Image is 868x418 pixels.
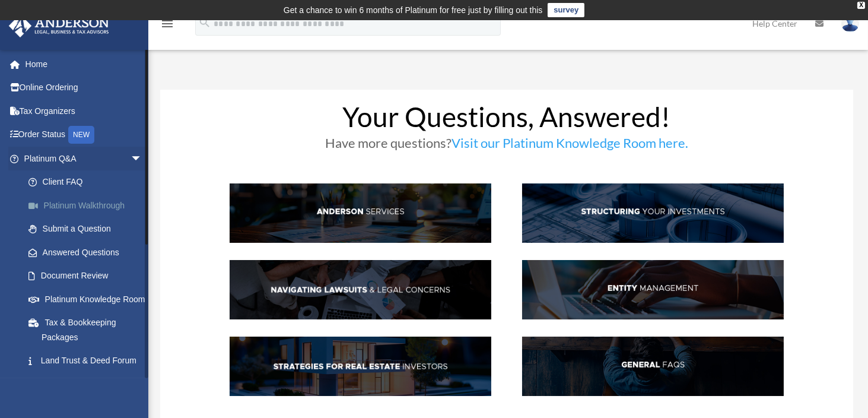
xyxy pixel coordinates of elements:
a: Document Review [17,264,160,288]
a: Tax Organizers [8,99,160,123]
h3: Have more questions? [230,137,784,156]
img: StratsRE_hdr [230,337,491,396]
img: StructInv_hdr [522,183,784,243]
a: Answered Questions [17,240,160,264]
a: Portal Feedback [17,372,160,396]
img: AndServ_hdr [230,183,491,243]
img: EntManag_hdr [522,260,784,319]
a: Tax & Bookkeeping Packages [17,311,160,349]
a: Submit a Question [17,217,160,241]
div: Get a chance to win 6 months of Platinum for free just by filling out this [284,3,543,17]
a: Home [8,52,160,76]
img: GenFAQ_hdr [522,337,784,396]
img: NavLaw_hdr [230,260,491,319]
a: Order StatusNEW [8,123,160,147]
span: arrow_drop_down [131,147,154,171]
a: Platinum Knowledge Room [17,287,160,311]
div: NEW [68,126,94,144]
img: Anderson Advisors Platinum Portal [5,14,113,37]
a: Client FAQ [17,170,154,194]
div: close [857,2,865,9]
img: User Pic [841,15,859,32]
a: Platinum Walkthrough [17,194,160,217]
a: Land Trust & Deed Forum [17,349,160,373]
a: Platinum Q&Aarrow_drop_down [8,147,160,170]
a: Online Ordering [8,76,160,100]
a: Visit our Platinum Knowledge Room here. [452,135,688,157]
i: search [198,16,211,29]
a: menu [160,21,174,31]
h1: Your Questions, Answered! [230,103,784,137]
i: menu [160,17,174,31]
a: survey [548,3,584,17]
